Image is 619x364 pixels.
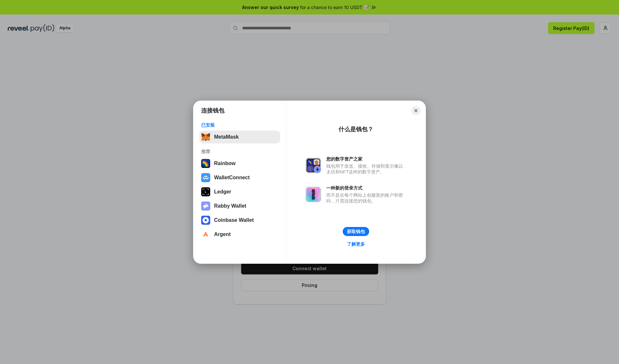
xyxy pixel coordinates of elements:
[214,203,246,209] div: Rabby Wallet
[214,231,231,237] div: Argent
[306,158,321,173] img: svg+xml,%3Csvg%20xmlns%3D%22http%3A%2F%2Fwww.w3.org%2F2000%2Fsvg%22%20fill%3D%22none%22%20viewBox...
[347,229,365,234] div: 获取钱包
[199,171,280,184] button: WalletConnect
[201,133,210,142] img: svg+xml,%3Csvg%20fill%3D%22none%22%20height%3D%2233%22%20viewBox%3D%220%200%2035%2033%22%20width%...
[201,230,210,239] img: svg+xml,%3Csvg%20width%3D%2228%22%20height%3D%2228%22%20viewBox%3D%220%200%2028%2028%22%20fill%3D...
[201,159,210,168] img: svg+xml,%3Csvg%20width%3D%22120%22%20height%3D%22120%22%20viewBox%3D%220%200%20120%20120%22%20fil...
[201,107,224,114] h1: 连接钱包
[199,185,280,198] button: Ledger
[214,217,254,223] div: Coinbase Wallet
[326,156,406,162] div: 您的数字资产之家
[347,241,365,247] div: 了解更多
[214,189,231,195] div: Ledger
[339,125,373,133] div: 什么是钱包？
[201,149,278,154] div: 推荐
[201,216,210,225] img: svg+xml,%3Csvg%20width%3D%2228%22%20height%3D%2228%22%20viewBox%3D%220%200%2028%2028%22%20fill%3D...
[199,228,280,241] button: Argent
[411,106,420,115] button: Close
[214,134,239,140] div: MetaMask
[306,187,321,202] img: svg+xml,%3Csvg%20xmlns%3D%22http%3A%2F%2Fwww.w3.org%2F2000%2Fsvg%22%20fill%3D%22none%22%20viewBox...
[343,240,369,248] a: 了解更多
[201,173,210,182] img: svg+xml,%3Csvg%20width%3D%2228%22%20height%3D%2228%22%20viewBox%3D%220%200%2028%2028%22%20fill%3D...
[326,185,406,191] div: 一种新的登录方式
[326,163,406,175] div: 钱包用于发送、接收、存储和显示像以太坊和NFT这样的数字资产。
[201,122,278,128] div: 已安装
[343,227,369,236] button: 获取钱包
[199,214,280,227] button: Coinbase Wallet
[199,200,280,212] button: Rabby Wallet
[326,192,406,204] div: 而不是在每个网站上创建新的账户和密码，只需连接您的钱包。
[201,202,210,211] img: svg+xml,%3Csvg%20xmlns%3D%22http%3A%2F%2Fwww.w3.org%2F2000%2Fsvg%22%20fill%3D%22none%22%20viewBox...
[214,161,236,166] div: Rainbow
[199,131,280,143] button: MetaMask
[201,187,210,196] img: svg+xml,%3Csvg%20xmlns%3D%22http%3A%2F%2Fwww.w3.org%2F2000%2Fsvg%22%20width%3D%2228%22%20height%3...
[214,175,250,181] div: WalletConnect
[199,157,280,170] button: Rainbow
